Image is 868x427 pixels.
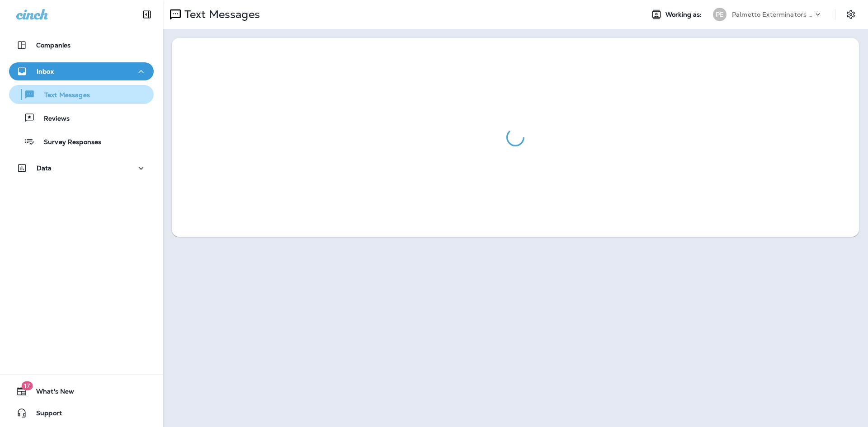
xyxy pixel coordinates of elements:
[843,6,859,23] button: Settings
[35,91,90,100] p: Text Messages
[181,8,260,21] p: Text Messages
[9,62,154,80] button: Inbox
[27,409,62,420] span: Support
[27,388,74,399] span: What's New
[9,85,154,104] button: Text Messages
[732,11,813,18] p: Palmetto Exterminators LLC
[21,381,33,390] span: 17
[9,404,154,422] button: Support
[35,115,70,123] p: Reviews
[37,68,54,75] p: Inbox
[9,132,154,151] button: Survey Responses
[35,138,101,147] p: Survey Responses
[9,382,154,400] button: 17What's New
[713,8,726,21] div: PE
[9,159,154,177] button: Data
[134,5,160,23] button: Collapse Sidebar
[665,11,704,19] span: Working as:
[36,42,71,49] p: Companies
[37,164,52,172] p: Data
[9,108,154,127] button: Reviews
[9,36,154,54] button: Companies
